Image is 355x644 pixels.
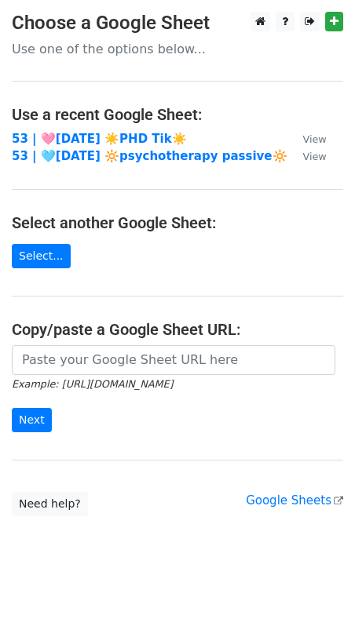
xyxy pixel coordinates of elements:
[12,41,343,57] p: Use one of the options below...
[12,213,343,232] h4: Select another Google Sheet:
[12,12,343,35] h3: Choose a Google Sheet
[12,132,187,146] a: 53 | 🩷[DATE] ☀️PHD Tik☀️
[12,378,173,390] small: Example: [URL][DOMAIN_NAME]
[287,132,327,146] a: View
[303,151,327,162] small: View
[246,493,343,508] a: Google Sheets
[287,149,327,163] a: View
[12,320,343,339] h4: Copy/paste a Google Sheet URL:
[12,345,335,375] input: Paste your Google Sheet URL here
[12,244,71,268] a: Select...
[12,408,52,432] input: Next
[12,105,343,124] h4: Use a recent Google Sheet:
[12,149,287,163] a: 53 | 🩵[DATE] 🔆psychotherapy passive🔆
[12,492,88,516] a: Need help?
[303,133,327,145] small: View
